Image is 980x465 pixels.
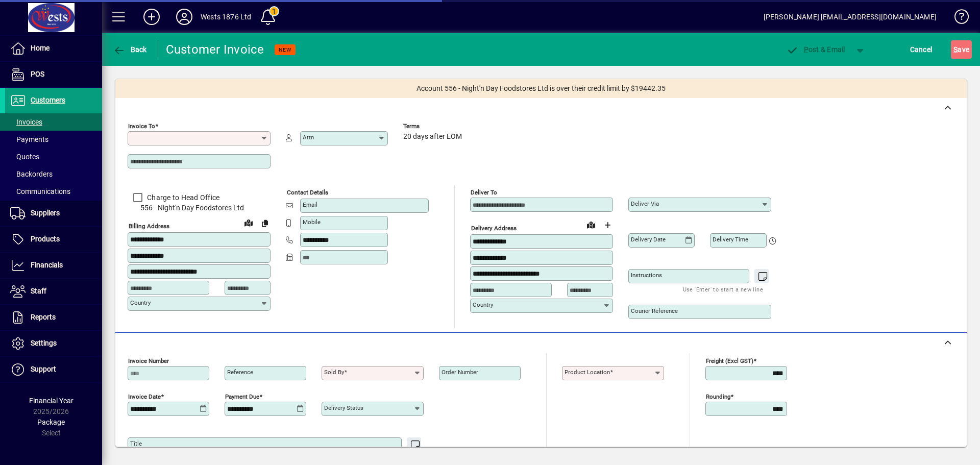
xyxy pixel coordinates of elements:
[5,113,102,131] a: Invoices
[5,62,102,87] a: POS
[257,215,273,231] button: Copy to Delivery address
[631,236,666,243] mat-label: Delivery date
[303,201,317,208] mat-label: Email
[5,357,102,382] a: Support
[5,131,102,148] a: Payments
[102,40,158,59] app-page-header-button: Back
[5,253,102,278] a: Financials
[135,8,168,26] button: Add
[201,9,251,25] div: Wests 1876 Ltd
[599,217,616,233] button: Choose address
[473,301,493,308] mat-label: Country
[403,123,464,130] span: Terms
[10,187,70,195] span: Communications
[10,153,39,161] span: Quotes
[953,45,958,54] span: S
[5,227,102,252] a: Products
[31,235,60,243] span: Products
[128,123,155,130] mat-label: Invoice To
[10,135,48,143] span: Payments
[5,148,102,165] a: Quotes
[5,201,102,226] a: Suppliers
[145,192,219,203] label: Charge to Head Office
[683,283,763,295] mat-hint: Use 'Enter' to start a new line
[240,214,257,231] a: View on map
[303,218,321,226] mat-label: Mobile
[279,46,291,53] span: NEW
[786,45,845,54] span: ost & Email
[10,118,42,126] span: Invoices
[953,41,969,58] span: ave
[128,203,271,213] span: 556 - Night'n Day Foodstores Ltd
[403,133,462,141] span: 20 days after EOM
[31,313,56,321] span: Reports
[5,36,102,61] a: Home
[951,40,972,59] button: Save
[31,44,50,52] span: Home
[947,2,967,35] a: Knowledge Base
[130,440,142,447] mat-label: Title
[324,369,344,376] mat-label: Sold by
[631,200,659,207] mat-label: Deliver via
[471,189,497,196] mat-label: Deliver To
[130,299,151,306] mat-label: Country
[565,369,610,376] mat-label: Product location
[713,236,748,243] mat-label: Delivery time
[128,357,169,364] mat-label: Invoice number
[31,287,46,295] span: Staff
[706,357,753,364] mat-label: Freight (excl GST)
[910,41,933,58] span: Cancel
[324,404,363,411] mat-label: Delivery status
[225,393,259,400] mat-label: Payment due
[29,397,73,405] span: Financial Year
[113,45,147,54] span: Back
[31,209,60,217] span: Suppliers
[31,339,57,347] span: Settings
[303,134,314,141] mat-label: Attn
[706,393,730,400] mat-label: Rounding
[416,83,666,94] span: Account 556 - Night'n Day Foodstores Ltd is over their credit limit by $19442.35
[781,40,850,59] button: Post & Email
[5,331,102,356] a: Settings
[5,165,102,183] a: Backorders
[804,45,808,54] span: P
[10,170,53,178] span: Backorders
[631,307,678,314] mat-label: Courier Reference
[583,216,599,233] a: View on map
[31,70,44,78] span: POS
[31,365,56,373] span: Support
[5,183,102,200] a: Communications
[5,305,102,330] a: Reports
[110,40,150,59] button: Back
[166,41,264,58] div: Customer Invoice
[37,418,65,426] span: Package
[764,9,937,25] div: [PERSON_NAME] [EMAIL_ADDRESS][DOMAIN_NAME]
[128,393,161,400] mat-label: Invoice date
[908,40,935,59] button: Cancel
[227,369,253,376] mat-label: Reference
[168,8,201,26] button: Profile
[631,272,662,279] mat-label: Instructions
[31,96,65,104] span: Customers
[5,279,102,304] a: Staff
[31,261,63,269] span: Financials
[442,369,478,376] mat-label: Order number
